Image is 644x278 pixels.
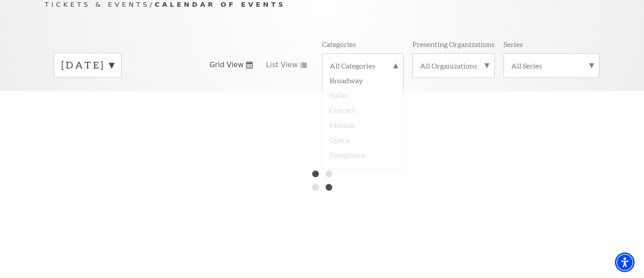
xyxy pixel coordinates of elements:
p: Series [504,39,523,49]
label: Ballet [330,87,396,102]
span: Grid View [209,60,244,70]
label: Broadway [330,73,396,87]
span: Calendar of Events [155,0,286,8]
p: Presenting Organizations [412,39,495,49]
div: Accessibility Menu [615,252,635,272]
span: List View [266,60,298,70]
label: All Categories [330,61,396,73]
label: All Series [511,61,592,70]
span: Tickets & Events [45,0,150,8]
label: All Organizations [420,61,487,70]
label: [DATE] [61,58,114,72]
p: Categories [322,39,356,49]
